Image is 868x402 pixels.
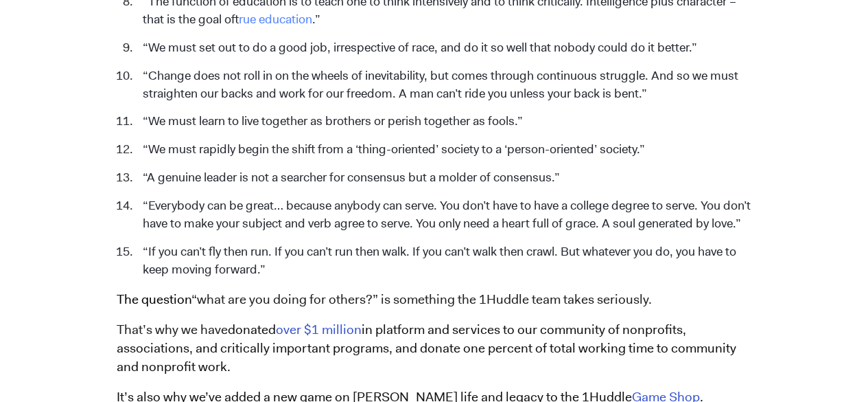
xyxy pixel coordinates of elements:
[136,169,751,187] li: “A genuine leader is not a searcher for consensus but a molder of consensus.”
[239,11,312,27] a: true education
[136,67,751,103] li: “Change does not roll in on the wheels of inevitability, but comes through continuous struggle. A...
[136,243,751,279] li: “If you can’t fly then run. If you can’t run then walk. If you can’t walk then crawl. But whateve...
[117,290,191,307] span: The question
[191,290,652,307] span: “what are you doing for others?” is something the 1Huddle team takes seriously.
[117,320,228,337] span: That’s why we have
[136,113,751,131] li: “We must learn to live together as brothers or perish together as fools.”
[117,320,736,375] span: in platform and services to our community of nonprofits, associations, and critically important p...
[136,141,751,159] li: “We must rapidly begin the shift from a ‘thing-oriented’ society to a ‘person-oriented’ society.”
[136,39,751,57] li: “We must set out to do a good job, irrespective of race, and do it so well that nobody could do i...
[228,320,276,337] span: donated
[276,320,362,337] a: over $1 million
[136,197,751,233] li: “Everybody can be great… because anybody can serve. You don’t have to have a college degree to se...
